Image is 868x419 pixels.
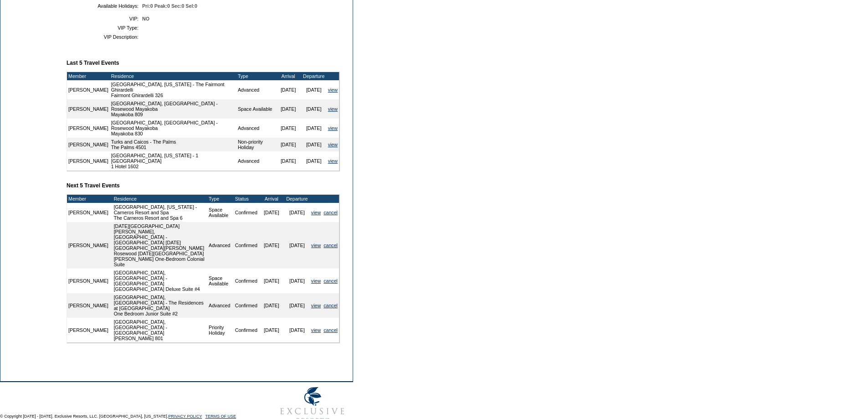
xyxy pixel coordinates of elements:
td: [PERSON_NAME] [67,151,110,171]
a: view [311,278,321,284]
td: [DATE] [276,119,301,138]
td: [DATE] [301,138,327,151]
td: Advanced [236,151,276,171]
a: cancel [324,243,338,248]
td: Confirmed [234,222,259,269]
a: TERMS OF USE [205,414,236,419]
td: Residence [110,72,236,80]
td: Priority Holiday [207,318,234,342]
td: [DATE][GEOGRAPHIC_DATA][PERSON_NAME], [GEOGRAPHIC_DATA] - [GEOGRAPHIC_DATA] [DATE][GEOGRAPHIC_DAT... [113,222,207,269]
td: Space Available [236,99,276,119]
td: [GEOGRAPHIC_DATA], [US_STATE] - The Fairmont Ghirardelli Fairmont Ghirardelli 326 [110,80,236,99]
a: cancel [324,327,338,333]
td: Confirmed [234,293,259,318]
a: cancel [324,210,338,215]
a: cancel [324,303,338,308]
a: view [311,327,321,333]
td: [PERSON_NAME] [67,80,110,99]
td: [DATE] [259,293,284,318]
td: Residence [113,195,207,203]
td: Confirmed [234,318,259,342]
td: Advanced [236,119,276,138]
td: [PERSON_NAME] [67,203,110,222]
td: Space Available [207,203,234,222]
td: [GEOGRAPHIC_DATA], [GEOGRAPHIC_DATA] - Rosewood Mayakoba Mayakoba 830 [110,119,236,138]
td: [DATE] [284,222,310,269]
td: [DATE] [301,151,327,171]
a: view [311,243,321,248]
td: Turks and Caicos - The Palms The Palms 4501 [110,138,236,151]
td: Advanced [207,293,234,318]
td: [DATE] [259,222,284,269]
td: [PERSON_NAME] [67,99,110,119]
td: [PERSON_NAME] [67,119,110,138]
td: [DATE] [276,138,301,151]
td: [DATE] [276,80,301,99]
td: [GEOGRAPHIC_DATA], [GEOGRAPHIC_DATA] - [GEOGRAPHIC_DATA] [GEOGRAPHIC_DATA] Deluxe Suite #4 [113,269,207,293]
td: Confirmed [234,203,259,222]
td: Space Available [207,269,234,293]
td: [DATE] [276,99,301,119]
a: view [311,210,321,215]
td: Available Holidays: [70,3,139,9]
td: VIP Type: [70,25,139,31]
td: [DATE] [301,99,327,119]
td: [PERSON_NAME] [67,293,110,318]
td: [DATE] [284,203,310,222]
td: [DATE] [259,203,284,222]
td: [DATE] [301,119,327,138]
td: Non-priority Holiday [236,138,276,151]
td: [DATE] [276,151,301,171]
td: [DATE] [284,293,310,318]
a: view [328,158,338,164]
td: Type [207,195,234,203]
td: [PERSON_NAME] [67,222,110,269]
td: [GEOGRAPHIC_DATA], [GEOGRAPHIC_DATA] - [GEOGRAPHIC_DATA] [PERSON_NAME] 801 [113,318,207,342]
td: [GEOGRAPHIC_DATA], [US_STATE] - 1 [GEOGRAPHIC_DATA] 1 Hotel 1602 [110,151,236,171]
td: [PERSON_NAME] [67,318,110,342]
b: Next 5 Travel Events [67,182,120,189]
td: Departure [301,72,327,80]
td: Departure [284,195,310,203]
a: cancel [324,278,338,284]
td: [DATE] [284,269,310,293]
td: [PERSON_NAME] [67,138,110,151]
td: [DATE] [259,269,284,293]
td: [DATE] [301,80,327,99]
td: VIP: [70,16,139,21]
b: Last 5 Travel Events [67,60,119,66]
td: Confirmed [234,269,259,293]
td: Member [67,72,110,80]
td: Arrival [259,195,284,203]
td: Advanced [236,80,276,99]
td: [PERSON_NAME] [67,269,110,293]
td: Type [236,72,276,80]
td: [GEOGRAPHIC_DATA], [GEOGRAPHIC_DATA] - The Residences at [GEOGRAPHIC_DATA] One Bedroom Junior Sui... [113,293,207,318]
span: NO [142,16,149,21]
td: Advanced [207,222,234,269]
td: Status [234,195,259,203]
td: [GEOGRAPHIC_DATA], [GEOGRAPHIC_DATA] - Rosewood Mayakoba Mayakoba 809 [110,99,236,119]
td: [GEOGRAPHIC_DATA], [US_STATE] - Carneros Resort and Spa The Carneros Resort and Spa 6 [113,203,207,222]
a: view [328,106,338,112]
a: view [311,303,321,308]
td: VIP Description: [70,34,139,40]
span: Pri:0 Peak:0 Sec:0 Sel:0 [142,3,197,9]
a: view [328,142,338,147]
td: Member [67,195,110,203]
td: [DATE] [284,318,310,342]
a: view [328,125,338,131]
a: view [328,87,338,93]
td: [DATE] [259,318,284,342]
a: PRIVACY POLICY [168,414,202,419]
td: Arrival [276,72,301,80]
